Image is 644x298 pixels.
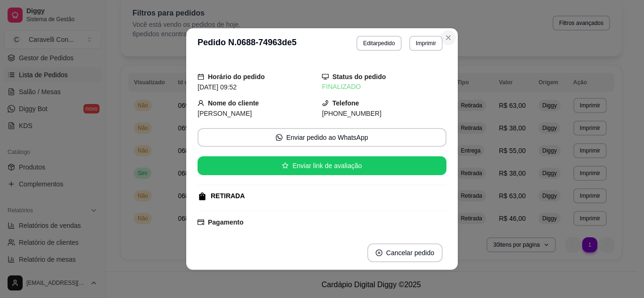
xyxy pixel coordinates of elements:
[198,36,297,51] h3: Pedido N. 0688-74963de5
[282,162,289,169] span: star
[322,110,381,117] span: [PHONE_NUMBER]
[367,243,443,262] button: close-circleCancelar pedido
[332,73,386,81] strong: Status do pedido
[198,156,446,175] button: starEnviar link de avaliação
[356,36,401,51] button: Editarpedido
[208,99,259,107] strong: Nome do cliente
[198,219,204,226] span: credit-card
[198,128,446,147] button: whats-appEnviar pedido ao WhatsApp
[409,36,443,51] button: Imprimir
[208,218,243,226] strong: Pagamento
[322,100,329,106] span: phone
[441,30,456,45] button: Close
[198,110,252,117] span: [PERSON_NAME]
[198,73,204,80] span: calendar
[198,83,237,91] span: [DATE] 09:52
[208,73,265,81] strong: Horário do pedido
[198,100,204,106] span: user
[322,82,446,92] div: FINALIZADO
[376,250,382,256] span: close-circle
[322,73,329,80] span: desktop
[332,99,359,107] strong: Telefone
[276,134,282,141] span: whats-app
[211,191,245,201] div: RETIRADA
